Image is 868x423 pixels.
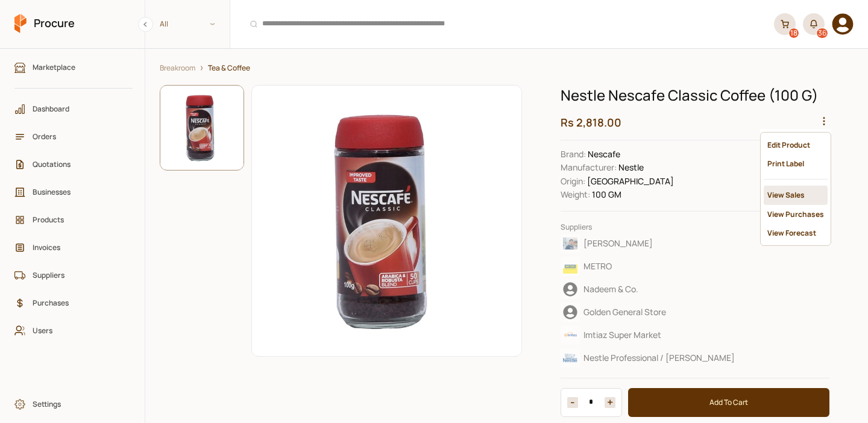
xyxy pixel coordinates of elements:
dt: Unit of Measure [561,188,590,201]
div: View Sales [764,186,828,204]
div: View Forecast [764,224,828,242]
button: Decrease item quantity [605,397,615,408]
div: Nestle Professional / Asif Brothers [561,348,826,368]
dd: Nescafe [561,148,829,161]
span: Dashboard [33,103,123,114]
a: Suppliers [8,264,139,287]
div: Edit Product [764,136,828,154]
button: Nestle Professional / [PERSON_NAME] [561,348,829,368]
button: Golden General Store [561,302,829,322]
button: Add To Cart [628,388,829,417]
dt: Origin : [561,175,585,188]
dt: Manufacturer : [561,161,617,174]
span: Golden General Store [583,306,666,318]
a: Settings [8,393,139,416]
span: Orders [33,131,123,142]
a: Products [8,208,139,231]
dd: 100 GM [561,188,829,201]
a: Breakroom [160,63,195,73]
input: Products, Businesses, Users, Suppliers, Orders, and Purchases [237,9,767,39]
button: Nadeem & Co. [561,279,829,299]
div: Print Label [764,154,828,173]
a: Businesses [8,181,139,204]
span: Quotations [33,158,123,170]
p: Suppliers [561,221,829,233]
a: Procure [14,14,75,34]
span: All [160,18,168,30]
div: Imtiaz Super Market [561,325,826,345]
span: Marketplace [33,61,123,73]
div: 36 [817,28,828,38]
span: Imtiaz Super Market [583,329,661,341]
span: [PERSON_NAME] [583,237,653,249]
a: Invoices [8,236,139,259]
h1: Nestle Nescafe Classic Coffee (100 G) [561,85,829,105]
a: Tea & Coffee [208,63,250,73]
div: Golden General Store [561,302,826,322]
button: Imtiaz Super Market [561,325,829,345]
span: Suppliers [33,269,123,281]
a: Dashboard [8,98,139,121]
button: Increase item quantity [567,397,578,408]
a: Orders [8,125,139,148]
a: 18 [774,13,796,35]
span: Products [33,214,123,225]
input: 1 Items [578,397,605,408]
div: Kashif Ali Khan [561,234,826,253]
a: Marketplace [8,56,139,79]
button: [PERSON_NAME] [561,233,829,254]
span: Procure [34,16,75,31]
h2: Rs 2,818.00 [561,115,829,130]
button: 36 [803,13,825,35]
dd: [GEOGRAPHIC_DATA] [561,175,829,188]
div: Nadeem & Co. [561,280,826,299]
span: Nadeem & Co. [583,283,638,295]
span: Settings [33,398,123,410]
dt: Brand : [561,148,586,161]
div: METRO [561,257,826,276]
button: METRO [561,256,829,277]
span: Purchases [33,297,123,309]
a: Purchases [8,292,139,315]
span: All [145,14,230,34]
dd: Nestle [561,161,829,174]
div: 18 [789,28,799,38]
a: Users [8,319,139,342]
span: Businesses [33,186,123,198]
span: Invoices [33,242,123,253]
a: Quotations [8,153,139,176]
span: Nestle Professional / [PERSON_NAME] [583,352,735,364]
div: View Purchases [764,205,828,224]
span: Users [33,325,123,336]
span: METRO [583,260,612,272]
